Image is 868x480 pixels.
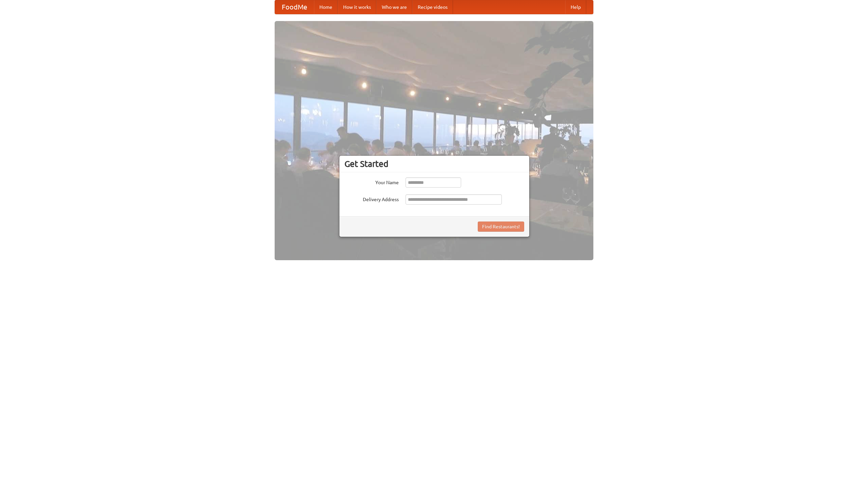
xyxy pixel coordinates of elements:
a: Home [314,0,338,14]
a: FoodMe [275,0,314,14]
label: Your Name [344,177,399,186]
a: How it works [338,0,376,14]
a: Help [565,0,586,14]
button: Find Restaurants! [478,222,524,232]
h3: Get Started [344,159,524,169]
a: Recipe videos [412,0,453,14]
label: Delivery Address [344,194,399,203]
a: Who we are [376,0,412,14]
